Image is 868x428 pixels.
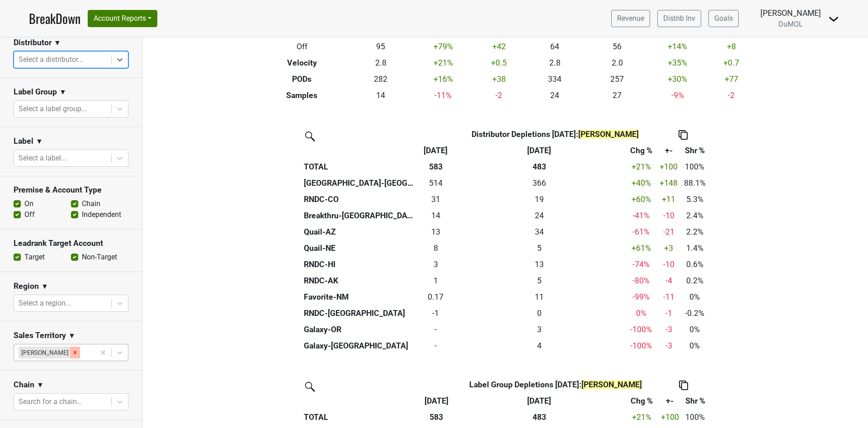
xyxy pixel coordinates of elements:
[453,224,625,240] th: 33.667
[524,55,586,71] td: 2.8
[420,291,451,303] div: 0.17
[419,207,453,224] td: 14
[453,376,658,393] th: Label Group Depletions [DATE] :
[419,273,453,289] td: 1
[453,321,625,338] th: 3.168
[302,240,419,256] th: Quail-NE
[524,38,586,55] td: 64
[420,340,451,352] div: -
[419,175,453,191] td: 514
[255,87,350,103] th: Samples
[24,198,33,209] label: On
[420,259,451,270] div: 3
[707,55,756,71] td: +0.7
[611,10,650,27] a: Revenue
[658,393,682,409] th: +-: activate to sort column ascending
[455,177,623,189] div: 366
[70,347,80,358] div: Remove Michele Krupin
[419,305,453,321] td: -1
[680,207,709,224] td: 2.4%
[14,185,128,195] h3: Premise & Account Type
[625,191,657,207] td: +60 %
[420,324,451,335] div: -
[578,130,639,139] span: [PERSON_NAME]
[660,193,679,205] div: +11
[419,256,453,273] td: 3.333
[828,14,839,24] img: Dropdown Menu
[625,338,657,354] td: -100 %
[707,87,756,103] td: -2
[680,175,709,191] td: 88.1%
[14,282,39,291] h3: Region
[420,193,451,205] div: 31
[625,142,657,159] th: Chg %: activate to sort column ascending
[14,239,128,248] h3: Leadrank Target Account
[68,330,75,341] span: ▼
[455,291,623,303] div: 11
[680,289,709,305] td: 0%
[680,142,709,159] th: Shr %: activate to sort column ascending
[24,252,45,263] label: Target
[648,38,707,55] td: +14 %
[455,210,623,221] div: 24
[419,338,453,354] td: 0
[349,55,412,71] td: 2.8
[660,177,679,189] div: +148
[453,393,626,409] th: Sep '24: activate to sort column ascending
[455,226,623,238] div: 34
[657,142,680,159] th: +-: activate to sort column ascending
[625,224,657,240] td: -61 %
[660,242,679,254] div: +3
[660,291,679,303] div: -11
[524,87,586,103] td: 24
[419,142,453,159] th: Sep '25: activate to sort column ascending
[474,71,524,87] td: +38
[419,159,453,175] th: 583
[82,252,117,263] label: Non-Target
[419,240,453,256] td: 8.333
[474,87,524,103] td: -2
[420,409,453,425] th: 583
[453,338,625,354] th: 3.500
[680,159,709,175] td: 100%
[455,324,623,335] div: 3
[54,38,61,48] span: ▼
[14,331,66,340] h3: Sales Territory
[680,305,709,321] td: -0.2%
[453,256,625,273] th: 12.900
[455,307,623,319] div: 0
[586,38,648,55] td: 56
[302,256,419,273] th: RNDC-HI
[586,71,648,87] td: 257
[660,324,679,335] div: -3
[29,9,80,28] a: BreakDown
[420,242,451,254] div: 8
[82,209,121,220] label: Independent
[660,210,679,221] div: -10
[420,210,451,221] div: 14
[419,191,453,207] td: 30.666
[632,413,651,422] span: +21%
[37,380,44,390] span: ▼
[82,198,100,209] label: Chain
[302,338,419,354] th: Galaxy-[GEOGRAPHIC_DATA]
[680,240,709,256] td: 1.4%
[349,87,412,103] td: 14
[453,159,625,175] th: 483
[419,289,453,305] td: 0.167
[453,289,625,305] th: 11.167
[625,256,657,273] td: -74 %
[708,10,739,27] a: Goals
[453,207,625,224] th: 23.667
[420,393,453,409] th: Sep '25: activate to sort column ascending
[302,207,419,224] th: Breakthru-[GEOGRAPHIC_DATA]
[412,38,474,55] td: +79 %
[455,340,623,352] div: 4
[255,55,350,71] th: Velocity
[625,289,657,305] td: -99 %
[660,340,679,352] div: -3
[660,259,679,270] div: -10
[679,381,688,390] img: Copy to clipboard
[302,321,419,338] th: Galaxy-OR
[455,193,623,205] div: 19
